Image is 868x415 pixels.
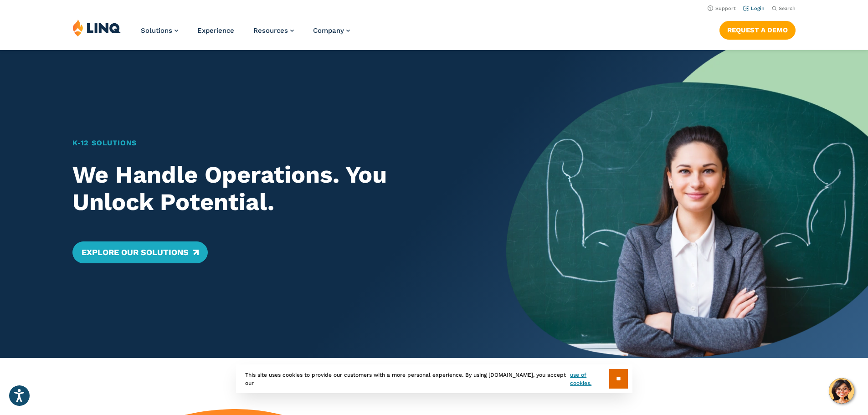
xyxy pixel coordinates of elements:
img: LINQ | K‑12 Software [72,19,121,36]
span: Company [313,26,344,35]
div: This site uses cookies to provide our customers with a more personal experience. By using [DOMAIN... [236,364,632,393]
h2: We Handle Operations. You Unlock Potential. [72,161,471,216]
a: use of cookies. [570,371,609,387]
h1: K‑12 Solutions [72,138,471,149]
span: Search [779,5,796,11]
nav: Button Navigation [719,19,796,39]
span: Resources [253,26,288,35]
button: Hello, have a question? Let’s chat. [829,378,854,404]
a: Login [743,5,765,11]
span: Solutions [141,26,172,35]
img: Home Banner [506,50,868,358]
a: Explore Our Solutions [72,241,208,263]
a: Company [313,26,350,35]
button: Open Search Bar [772,5,796,12]
nav: Primary Navigation [141,19,350,49]
a: Resources [253,26,294,35]
a: Request a Demo [719,21,796,39]
a: Support [708,5,736,11]
a: Solutions [141,26,178,35]
a: Experience [197,26,234,35]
